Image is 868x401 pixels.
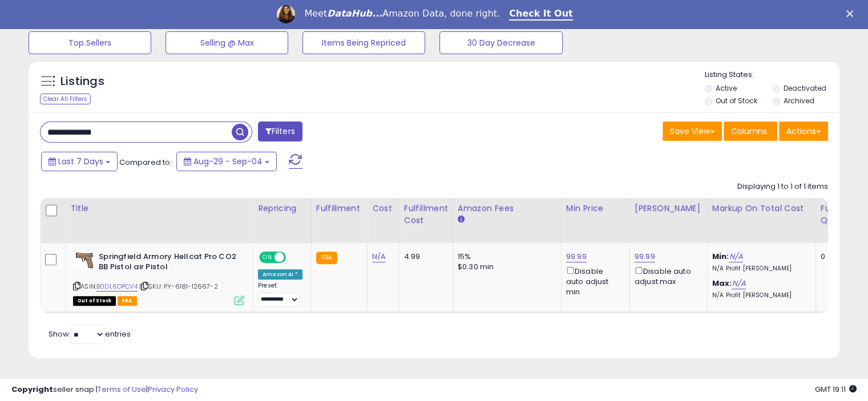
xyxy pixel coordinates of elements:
[846,10,858,17] div: Close
[60,74,104,90] h5: Listings
[712,278,732,289] b: Max:
[509,8,573,21] a: Check It Out
[118,296,137,306] span: FBA
[712,265,807,273] p: N/A Profit [PERSON_NAME]
[258,202,306,214] div: Repricing
[260,252,274,262] span: ON
[372,202,394,214] div: Cost
[663,121,722,141] button: Save View
[148,384,198,395] a: Privacy Policy
[815,384,857,395] span: 2025-09-12 19:11 GMT
[635,265,699,287] div: Disable auto adjust max
[73,252,96,269] img: 31yE0hllFtL._SL40_.jpg
[566,251,587,262] a: 99.99
[119,157,172,168] span: Compared to:
[99,252,237,276] b: Springfield Armory Hellcat Pro CO2 BB Pistol air Pistol
[258,269,302,280] div: Amazon AI *
[705,70,839,80] p: Listing States:
[712,291,807,299] p: N/A Profit [PERSON_NAME]
[316,202,362,214] div: Fulfillment
[716,83,737,93] label: Active
[40,94,91,104] div: Clear All Filters
[176,152,277,171] button: Aug-29 - Sep-04
[29,31,151,54] button: Top Sellers
[49,329,131,339] span: Show: entries
[729,251,742,262] a: N/A
[284,252,302,262] span: OFF
[139,282,218,291] span: | SKU: PY-6181-12667-2
[439,31,562,54] button: 30 Day Decrease
[566,202,625,214] div: Min Price
[716,96,757,106] label: Out of Stock
[821,252,856,262] div: 0
[73,252,244,305] div: ASIN:
[635,251,655,262] a: 99.99
[458,262,552,272] div: $0.30 min
[258,282,302,307] div: Preset:
[372,251,386,262] a: N/A
[779,121,828,141] button: Actions
[70,202,248,214] div: Title
[783,83,826,93] label: Deactivated
[73,296,116,306] span: All listings that are currently out of stock and unavailable for purchase on Amazon
[635,202,703,214] div: [PERSON_NAME]
[277,5,295,23] img: Profile image for Georgie
[566,265,621,298] div: Disable auto adjust min
[11,384,198,395] div: seller snap | |
[58,156,103,167] span: Last 7 Days
[458,202,556,214] div: Amazon Fees
[96,282,138,291] a: B0DL6DPCV4
[41,152,118,171] button: Last 7 Days
[327,8,382,19] i: DataHub...
[98,384,146,395] a: Terms of Use
[193,156,263,167] span: Aug-29 - Sep-04
[458,252,552,262] div: 15%
[165,31,288,54] button: Selling @ Max
[724,121,777,141] button: Columns
[783,96,814,106] label: Archived
[11,384,53,395] strong: Copyright
[732,278,745,289] a: N/A
[712,202,811,214] div: Markup on Total Cost
[712,251,729,262] b: Min:
[302,31,425,54] button: Items Being Repriced
[316,252,337,264] small: FBA
[404,252,444,262] div: 4.99
[258,121,302,141] button: Filters
[821,202,860,226] div: Fulfillable Quantity
[304,8,500,19] div: Meet Amazon Data, done right.
[458,214,465,225] small: Amazon Fees.
[404,202,448,226] div: Fulfillment Cost
[737,181,828,192] div: Displaying 1 to 1 of 1 items
[707,198,815,243] th: The percentage added to the cost of goods (COGS) that forms the calculator for Min & Max prices.
[731,125,767,137] span: Columns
